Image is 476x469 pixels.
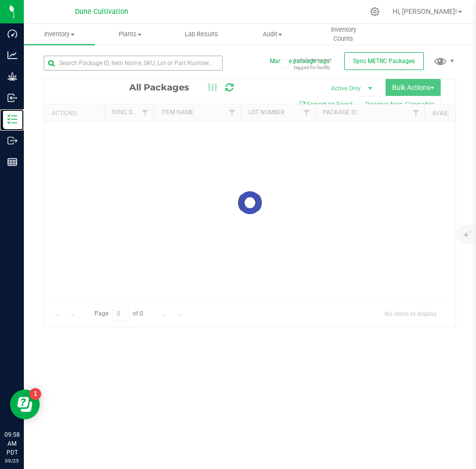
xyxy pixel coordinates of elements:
[344,52,424,70] button: Sync METRC Packages
[29,388,41,400] iframe: Resource center unread badge
[44,56,223,71] input: Search Package ID, Item Name, SKU, Lot or Part Number...
[7,29,17,39] inline-svg: Dashboard
[393,7,457,15] span: Hi, [PERSON_NAME]!
[294,56,343,71] span: Include items not tagged for facility
[10,390,40,419] iframe: Resource center
[238,30,308,39] span: Audit
[24,24,95,45] a: Inventory
[4,430,19,457] p: 09:58 AM PDT
[369,7,381,16] div: Manage settings
[166,24,237,45] a: Lab Results
[7,93,17,103] inline-svg: Inbound
[7,136,17,146] inline-svg: Outbound
[75,7,128,16] span: Dune Cultivation
[24,30,95,39] span: Inventory
[270,57,329,66] button: Manage package tags
[237,24,308,45] a: Audit
[7,114,17,124] inline-svg: Inventory
[7,157,17,167] inline-svg: Reports
[353,58,415,65] span: Sync METRC Packages
[95,24,166,45] a: Plants
[309,25,379,43] span: Inventory Counts
[4,457,19,465] p: 09/25
[308,24,379,45] a: Inventory Counts
[171,30,232,39] span: Lab Results
[7,72,17,81] inline-svg: Grow
[7,50,17,60] inline-svg: Analytics
[95,30,165,39] span: Plants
